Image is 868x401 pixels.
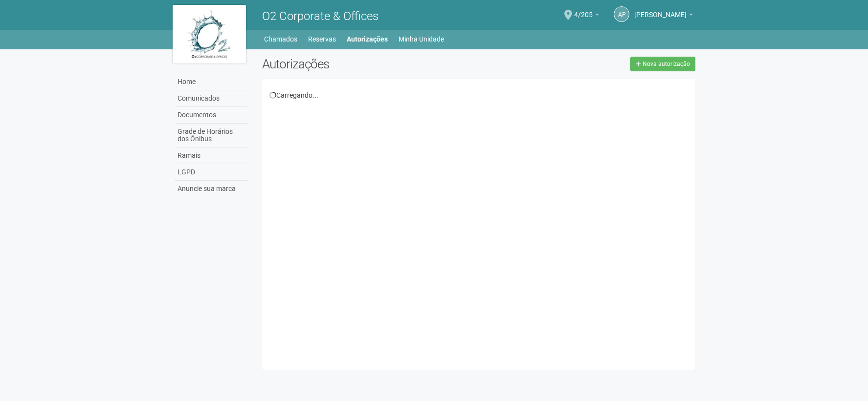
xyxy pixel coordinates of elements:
[630,57,695,71] a: Nova autorização
[634,1,687,19] span: Amanda P Morais Landim
[614,6,629,22] a: AP
[347,32,388,46] a: Autorizações
[643,61,690,67] span: Nova autorização
[262,9,378,23] span: O2 Corporate & Offices
[574,1,593,19] span: 4/205
[173,5,246,63] img: logo.jpg
[175,164,247,181] a: LGPD
[175,148,247,164] a: Ramais
[175,124,247,148] a: Grade de Horários dos Ônibus
[262,57,471,71] h2: Autorizações
[175,90,247,107] a: Comunicados
[175,181,247,197] a: Anuncie sua marca
[399,32,444,46] a: Minha Unidade
[634,12,693,20] a: [PERSON_NAME]
[175,74,247,90] a: Home
[574,12,599,20] a: 4/205
[175,107,247,124] a: Documentos
[264,32,297,46] a: Chamados
[308,32,336,46] a: Reservas
[269,91,689,100] div: Carregando...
